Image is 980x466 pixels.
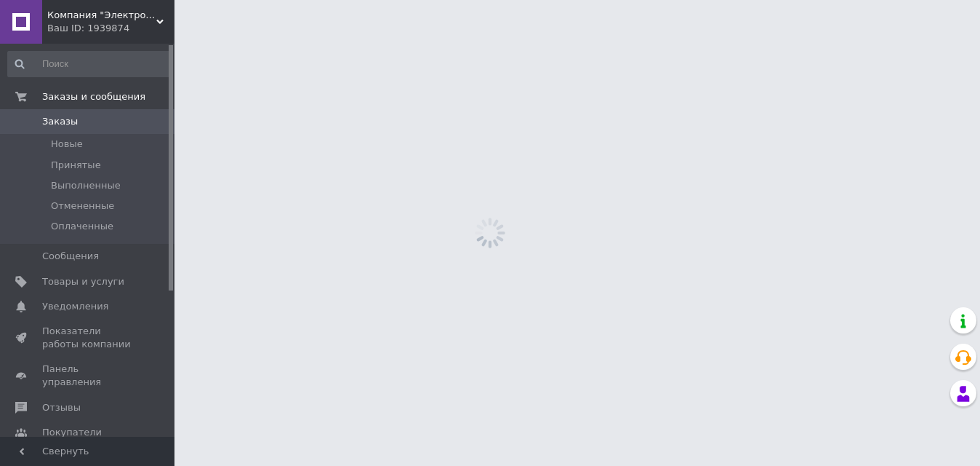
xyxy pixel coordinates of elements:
[51,138,83,151] span: Новые
[51,200,114,213] span: Отмененные
[42,300,108,313] span: Уведомления
[42,426,102,439] span: Покупатели
[47,9,156,22] span: Компания "Электросталь"
[51,179,121,192] span: Выполненные
[42,275,124,288] span: Товары и услуги
[42,115,78,128] span: Заказы
[47,22,174,35] div: Ваш ID: 1939874
[42,363,134,389] span: Панель управления
[51,159,101,172] span: Принятые
[42,325,134,351] span: Показатели работы компании
[7,51,172,77] input: Поиск
[42,401,81,414] span: Отзывы
[51,220,113,233] span: Оплаченные
[42,90,145,103] span: Заказы и сообщения
[42,250,99,263] span: Сообщения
